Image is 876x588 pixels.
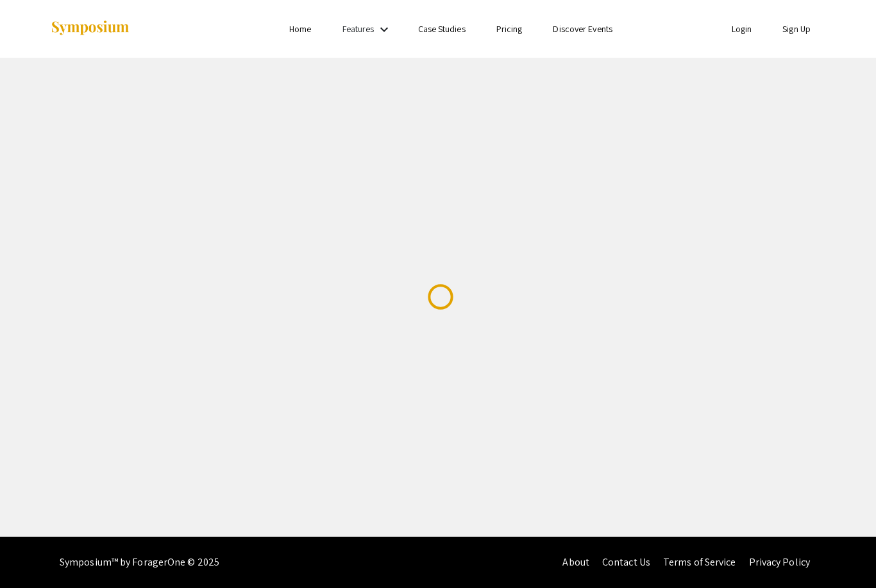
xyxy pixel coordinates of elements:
a: Case Studies [418,23,466,35]
a: Contact Us [602,555,650,569]
a: Privacy Policy [749,555,810,569]
img: Symposium by ForagerOne [50,20,130,37]
a: Login [732,23,752,35]
a: Features [342,23,375,35]
a: About [562,555,589,569]
a: Sign Up [782,23,811,35]
a: Pricing [496,23,523,35]
div: Symposium™ by ForagerOne © 2025 [60,537,219,588]
a: Terms of Service [663,555,736,569]
mat-icon: Expand Features list [376,22,392,37]
a: Discover Events [553,23,612,35]
a: Home [289,23,311,35]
